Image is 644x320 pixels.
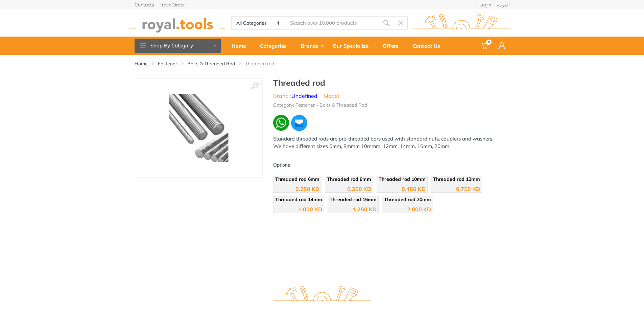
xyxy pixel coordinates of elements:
li: Category: Fastener - Bolts & Threaded Rod [273,102,367,109]
div: Home [227,39,255,53]
li: Threaded rod [245,60,284,67]
span: Threaded rod 10mm [379,176,426,182]
a: Home [135,60,148,67]
a: Fastener [158,60,177,67]
input: Site search [284,16,379,30]
div: Standard threaded rods are pre-threaded bars used with standard nuts, couplers and washers. We ha... [273,135,500,150]
span: 0 [486,40,492,45]
a: Threaded rod 10mm 0.450 KD [377,176,428,193]
div: 1.000 KD [298,207,322,212]
div: Our Specialize [328,39,378,53]
nav: breadcrumb [135,60,510,67]
select: Category [232,17,285,29]
span: Threaded rod 16mm [330,196,377,202]
div: 1.250 KD [353,207,377,212]
a: Login [479,2,491,7]
a: Offers [378,37,408,55]
div: 0.750 KD [456,186,480,192]
li: Brand : [273,92,317,100]
img: royal.tools Logo [273,286,371,304]
a: العربية [497,2,510,7]
li: Model : [324,92,342,100]
img: royal.tools Logo [129,14,226,33]
a: Bolts & Threaded Rod [187,60,235,67]
img: royal.tools Logo [413,14,510,33]
div: Offers [378,39,408,53]
a: Contact Us [408,37,450,55]
div: Categories [255,39,296,53]
a: Threaded rod 8mm 0.350 KD [325,176,373,193]
a: Categories [255,37,296,55]
img: Royal Tools - Threaded rod [169,94,228,162]
div: 0.350 KD [347,186,371,192]
a: Our Specialize [328,37,378,55]
a: Threaded rod 12mm 0.750 KD [431,176,482,193]
a: Undefined [291,92,317,99]
button: Shop By Category [135,39,221,53]
a: Threaded rod 14mm 1.000 KD [273,196,324,213]
div: Contact Us [408,39,450,53]
img: wa.webp [273,115,289,131]
div: 0.250 KD [295,186,319,192]
div: 2.000 KD [407,207,431,212]
a: Home [227,37,255,55]
div: Options : [273,162,500,216]
span: Threaded rod 12mm [433,176,480,182]
span: Threaded rod 6mm [275,176,319,182]
div: 0.450 KD [402,186,426,192]
span: Threaded rod 20mm [384,196,431,202]
h1: Threaded rod [273,78,500,88]
span: Threaded rod 8mm [327,176,371,182]
a: Threaded rod 16mm 1.250 KD [328,196,379,213]
a: Track Order [160,2,185,7]
div: Brands [296,39,328,53]
a: Contacts [135,2,154,7]
a: Threaded rod 20mm 2.000 KD [382,196,433,213]
a: Threaded rod 6mm 0.250 KD [273,176,321,193]
a: 0 [476,37,494,55]
span: Threaded rod 14mm [275,196,322,202]
img: ma.webp [290,114,308,132]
